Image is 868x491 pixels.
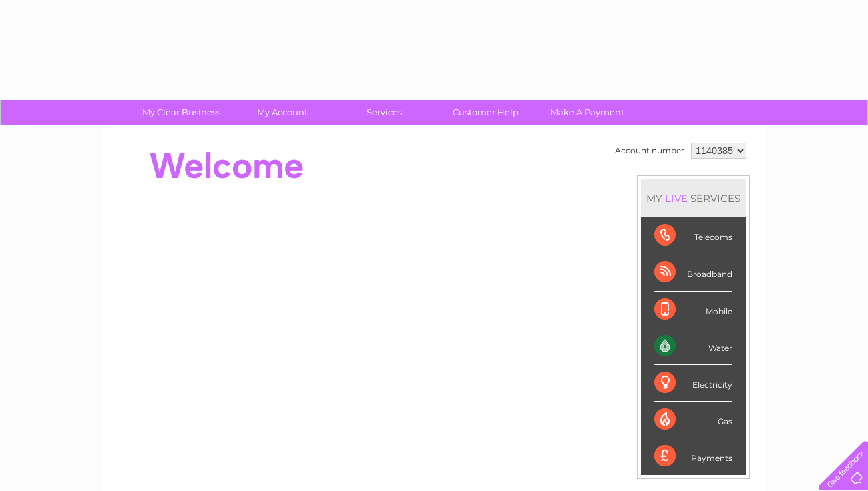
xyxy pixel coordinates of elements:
div: Broadband [654,254,732,291]
a: Make A Payment [532,100,642,125]
a: My Clear Business [126,100,236,125]
div: Payments [654,438,732,474]
div: LIVE [662,192,690,205]
a: My Account [228,100,338,125]
div: Telecoms [654,217,732,254]
a: Customer Help [431,100,541,125]
a: Services [329,100,439,125]
div: Mobile [654,292,732,328]
td: Account number [612,139,688,162]
div: Water [654,328,732,365]
div: MY SERVICES [641,179,746,217]
div: Gas [654,402,732,438]
div: Electricity [654,365,732,402]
